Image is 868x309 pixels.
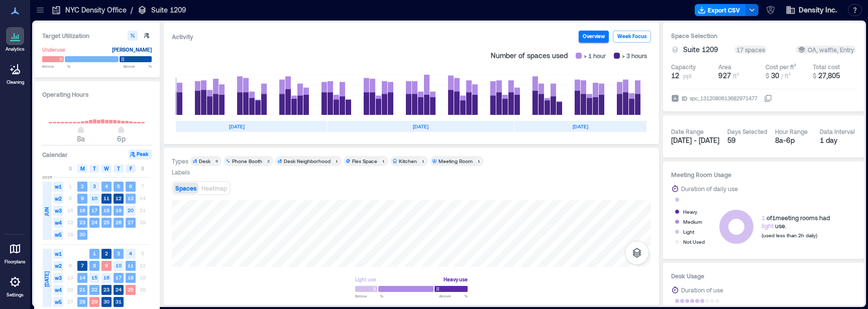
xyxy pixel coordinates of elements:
[128,274,134,280] text: 18
[53,218,63,228] span: w4
[766,71,809,81] button: $ 30 / ft²
[81,195,84,201] text: 9
[43,207,51,216] span: JUN
[91,298,97,304] text: 29
[671,136,719,144] span: [DATE] - [DATE]
[116,195,122,201] text: 12
[91,274,97,280] text: 15
[79,298,85,304] text: 28
[173,183,198,194] button: Spaces
[91,207,97,213] text: 17
[80,165,85,173] span: M
[213,158,220,164] div: 9
[79,219,85,225] text: 23
[199,183,229,194] button: Heatmap
[91,286,97,292] text: 22
[683,45,718,55] span: Suite 1209
[116,298,122,304] text: 31
[766,72,769,79] span: $
[439,158,473,165] div: Meeting Room
[514,121,646,132] div: [DATE]
[444,274,468,284] div: Heavy use
[613,31,651,43] button: Week Focus
[683,45,730,55] button: Suite 1209
[284,158,331,165] div: Desk Neighborhood
[116,274,122,280] text: 17
[671,127,704,135] div: Date Range
[69,165,72,173] span: S
[683,72,692,80] span: ppl
[103,195,110,201] text: 11
[116,207,122,213] text: 19
[53,285,63,295] span: w4
[380,158,386,164] div: 1
[671,31,856,41] h3: Space Selection
[130,165,132,173] span: F
[439,293,468,299] span: Above %
[104,165,109,173] span: W
[579,31,609,43] button: Overview
[129,183,132,189] text: 6
[53,230,63,240] span: w5
[355,293,383,299] span: Below %
[7,79,24,85] p: Cleaning
[232,158,262,165] div: Phone Booth
[117,134,126,143] span: 6p
[151,5,186,15] p: Suite 1209
[93,183,96,189] text: 3
[762,214,830,230] div: of 1 meeting rooms had use.
[65,5,127,15] p: NYC Density Office
[53,194,63,204] span: w2
[671,170,856,180] h3: Meeting Room Usage
[7,292,24,298] p: Settings
[53,206,63,216] span: w3
[2,237,29,268] a: Floorplans
[681,285,723,295] div: Duration of use
[820,135,856,145] div: 1 day
[328,121,514,132] div: [DATE]
[762,214,765,221] span: 1
[734,46,767,54] div: 17 spaces
[671,63,696,71] div: Capacity
[201,185,227,192] span: Heatmap
[799,5,837,15] span: Density Inc.
[128,286,134,292] text: 25
[487,47,651,65] div: Number of spaces used
[172,157,188,165] div: Types
[81,183,84,189] text: 2
[3,24,28,55] a: Analytics
[42,45,65,55] div: Underuse
[42,31,152,41] h3: Target Utilization
[727,127,767,135] div: Days Selected
[117,250,120,256] text: 3
[93,262,96,268] text: 8
[3,270,27,301] a: Settings
[775,135,812,145] div: 8a - 6p
[103,298,110,304] text: 30
[813,63,840,71] div: Total cost
[53,273,63,283] span: w3
[671,71,679,81] span: 12
[798,46,854,54] div: OA, waffle, Entry
[683,217,702,227] div: Medium
[172,168,190,176] div: Labels
[105,250,108,256] text: 2
[399,158,417,165] div: Kitchen
[141,165,144,173] span: S
[116,219,122,225] text: 26
[727,135,767,145] div: 59
[42,63,70,69] span: Below %
[105,262,108,268] text: 9
[766,63,796,71] div: Cost per ft²
[733,72,739,79] span: ft²
[129,250,132,256] text: 4
[79,274,85,280] text: 14
[103,207,110,213] text: 18
[775,127,808,135] div: Hour Range
[116,286,122,292] text: 24
[5,259,26,265] p: Floorplans
[334,158,340,164] div: 1
[53,261,63,271] span: w2
[813,72,816,79] span: $
[762,222,774,229] span: light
